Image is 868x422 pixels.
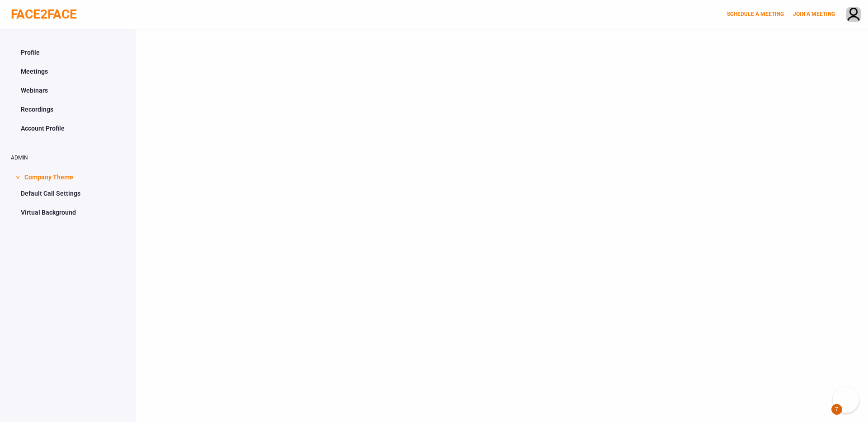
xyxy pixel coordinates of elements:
a: Default Call Settings [11,185,125,202]
a: Profile [11,44,125,61]
a: Webinars [11,82,125,99]
a: SCHEDULE A MEETING [727,11,784,17]
a: JOIN A MEETING [793,11,835,17]
a: Meetings [11,63,125,80]
a: Account Profile [11,120,125,137]
img: avatar.710606db.png [847,8,860,23]
a: Recordings [11,101,125,118]
h2: ADMIN [11,155,125,161]
a: Virtual Background [11,204,125,221]
span: Company Theme [24,168,73,185]
span: 7 [831,404,842,415]
span: > [13,176,22,179]
button: Knowledge Center Bot, also known as KC Bot is an onboarding assistant that allows you to see the ... [833,387,859,413]
a: FACE2FACE [11,7,77,22]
